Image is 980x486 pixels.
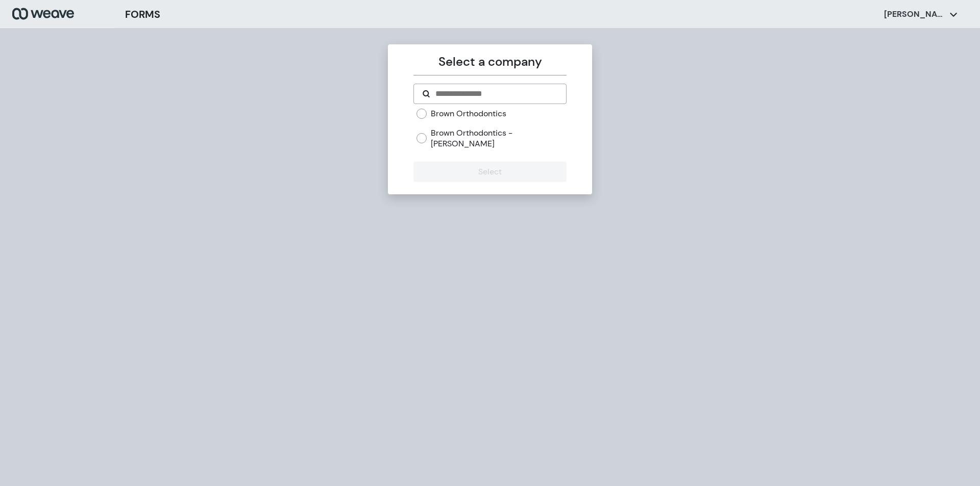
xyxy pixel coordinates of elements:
button: Select [413,162,566,182]
p: [PERSON_NAME] [884,9,945,20]
label: Brown Orthodontics - [PERSON_NAME] [431,127,566,149]
p: Select a company [413,53,566,71]
h3: FORMS [125,7,160,22]
input: Search [434,88,557,100]
label: Brown Orthodontics [431,108,506,119]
